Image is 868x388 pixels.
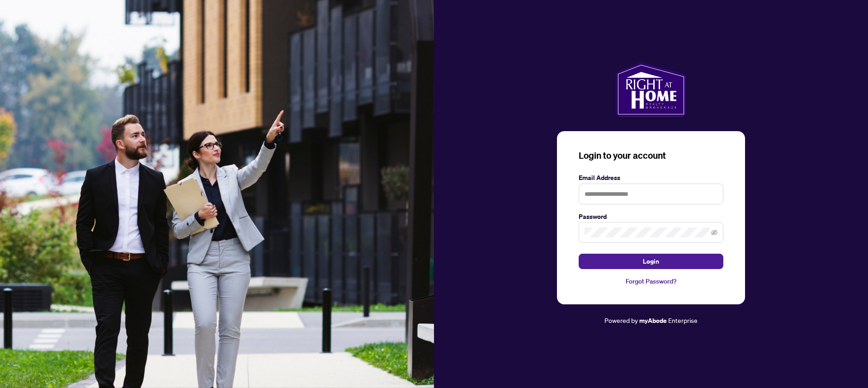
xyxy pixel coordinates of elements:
a: Forgot Password? [579,276,723,286]
label: Password [579,212,723,222]
span: Login [643,254,659,269]
img: ma-logo [616,62,686,117]
span: Enterprise [668,316,698,324]
span: Powered by [604,316,638,324]
button: Login [579,254,723,269]
h3: Login to your account [579,149,723,162]
a: myAbode [639,316,667,326]
label: Email Address [579,173,723,183]
span: eye-invisible [711,229,717,236]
